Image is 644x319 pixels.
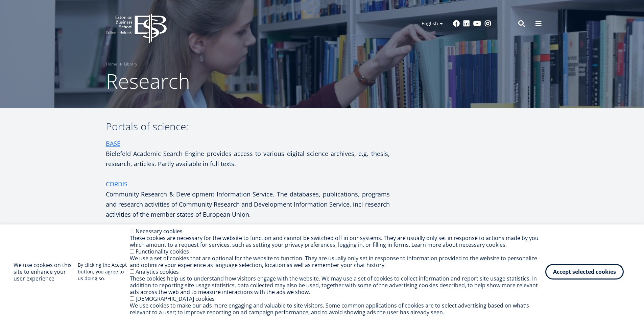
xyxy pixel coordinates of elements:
label: [DEMOGRAPHIC_DATA] cookies [136,295,215,302]
p: By clicking the Accept button, you agree to us doing so. [78,262,130,282]
a: Linkedin [463,20,470,27]
a: Youtube [473,20,481,27]
a: Home [106,61,117,68]
div: These cookies help us to understand how visitors engage with the website. We may use a set of coo... [130,275,545,295]
h2: We use cookies on this site to enhance your user experience [14,262,78,282]
div: We use cookies to make our ads more engaging and valuable to site visitors. Some common applicati... [130,302,545,316]
div: We use a set of cookies that are optional for the website to function. They are usually only set ... [130,255,545,268]
a: CORDIS [106,179,127,189]
a: Facebook [453,20,460,27]
label: Functionality cookies [136,248,189,255]
label: Necessary cookies [136,228,183,235]
span: Research [106,67,190,95]
a: Library [124,61,137,68]
a: Instagram [484,20,491,27]
h3: Portals of science: [106,122,390,132]
label: Analytics cookies [136,268,179,275]
button: Accept selected cookies [545,264,624,280]
a: BASE [106,138,120,149]
p: Bielefeld Academic Search Engine provides access to various digital science archives, e.g. thesis... [106,138,390,169]
p: Community Research & Development Information Service. The databases, publications, programs and r... [106,179,390,219]
div: These cookies are necessary for the website to function and cannot be switched off in our systems... [130,235,545,248]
